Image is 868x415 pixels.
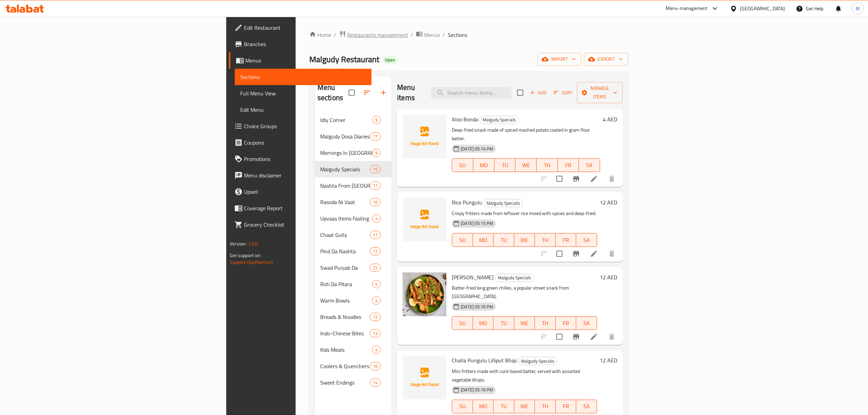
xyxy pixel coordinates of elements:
[382,57,398,63] span: Open
[382,56,398,64] div: Open
[244,138,366,147] span: Coupons
[315,109,392,393] nav: Menu sections
[473,233,494,247] button: MO
[518,160,534,170] span: WE
[315,128,392,145] div: Malgudy Dosa Diaries17
[403,115,446,158] img: Aloo Bonda
[229,151,371,167] a: Promotions
[568,245,584,262] button: Branch-specific-item
[495,274,534,282] span: Malgudy Specials
[424,31,440,39] span: Menus
[320,214,372,223] div: Upvaas Items Fasting
[558,401,574,411] span: FR
[240,89,366,97] span: Full Menu View
[235,69,371,85] a: Sections
[556,316,577,330] button: FR
[370,199,380,205] span: 16
[549,88,577,98] span: Sort items
[244,220,366,229] span: Grocery Checklist
[370,378,381,387] div: items
[452,400,473,413] button: SU
[370,264,381,272] div: items
[579,235,594,245] span: SA
[535,233,556,247] button: TH
[452,197,482,207] span: Rice Pungulu
[320,149,372,157] div: Mornings In Malgudy
[403,356,446,399] img: Challa Pungulu Lilliput Bhaji
[315,309,392,325] div: Breads & Noodles12
[579,158,600,172] button: SA
[315,227,392,243] div: Chaat Gully17
[315,342,392,358] div: Kids Meals4
[320,296,372,305] div: Warm Bowls
[579,401,594,411] span: SA
[229,200,371,216] a: Coverage Report
[309,52,379,67] span: Malgudy Restaurant
[517,235,532,245] span: WE
[603,329,620,345] button: delete
[552,330,567,344] span: Select to update
[320,280,372,288] span: Roti Da Pitara
[370,248,380,255] span: 12
[315,210,392,227] div: Upvaas Items Fasting4
[320,362,370,370] div: Coolers & Quenchers
[517,318,532,328] span: WE
[229,167,371,184] a: Menu disclaimer
[320,247,370,255] div: Pind Da Nashta
[518,357,557,365] div: Malgudy Specials
[315,243,392,259] div: Pind Da Nashta12
[476,160,492,170] span: MO
[455,235,470,245] span: SU
[496,318,512,328] span: TU
[603,245,620,262] button: delete
[589,55,623,64] span: export
[403,198,446,241] img: Rice Pungulu
[370,183,380,189] span: 11
[235,85,371,102] a: Full Menu View
[538,53,581,66] button: import
[315,325,392,342] div: Indo-Chinese Bites13
[600,272,617,282] h6: 12 AED
[320,165,370,173] span: Malgudy Specials
[229,134,371,151] a: Coupons
[458,220,496,227] span: [DATE] 05:15 PM
[315,194,392,210] div: Rasoda Ni Vaat16
[248,239,258,248] span: 1.0.0
[517,401,532,411] span: WE
[320,132,370,140] span: Malgudy Dosa Diaries
[370,247,381,255] div: items
[452,158,473,172] button: SU
[372,346,381,354] div: items
[856,5,860,12] span: M
[538,235,553,245] span: TH
[320,313,370,321] span: Breads & Noodles
[484,199,523,207] div: Malgudy Specials
[496,235,512,245] span: TU
[568,171,584,187] button: Branch-specific-item
[484,199,523,207] span: Malgudy Specials
[452,367,597,384] p: Mini fritters made with curd-based batter, served with assorted vegetable bhajis.
[452,114,478,124] span: Aloo Bonda
[479,116,519,124] div: Malgudy Specials
[495,274,534,282] div: Malgudy Specials
[375,84,392,101] button: Add section
[315,177,392,194] div: Nashta From [GEOGRAPHIC_DATA]11
[556,400,577,413] button: FR
[556,233,577,247] button: FR
[552,88,574,98] button: Sort
[514,400,535,413] button: WE
[431,87,512,99] input: search
[582,84,617,101] span: Manage items
[543,55,576,64] span: import
[370,265,380,271] span: 22
[514,316,535,330] button: WE
[229,118,371,134] a: Choice Groups
[372,215,380,222] span: 4
[244,204,366,212] span: Coverage Report
[315,112,392,128] div: Idly Corner9
[244,171,366,179] span: Menu disclaimer
[603,115,617,124] h6: 4 AED
[397,82,423,103] h2: Menu items
[577,82,623,103] button: Manage items
[515,158,537,172] button: WE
